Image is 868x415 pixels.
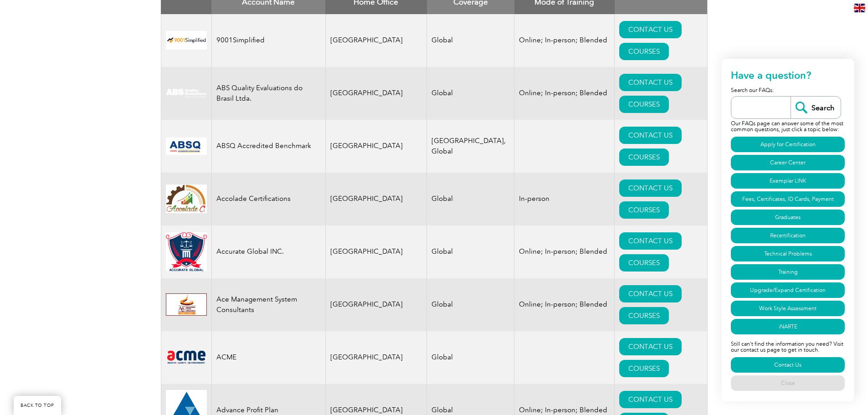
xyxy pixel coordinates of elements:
[731,86,845,96] p: Search our FAQs:
[325,331,427,384] td: [GEOGRAPHIC_DATA]
[731,191,845,207] a: Fees, Certificates, ID Cards, Payment
[731,264,845,280] a: Training
[514,278,615,331] td: Online; In-person; Blended
[619,127,682,144] a: CONTACT US
[619,254,669,272] a: COURSES
[731,319,845,334] a: iNARTE
[619,360,669,377] a: COURSES
[166,184,207,213] img: 1a94dd1a-69dd-eb11-bacb-002248159486-logo.jpg
[731,210,845,225] a: Graduates
[514,67,615,120] td: Online; In-person; Blended
[211,278,325,331] td: Ace Management System Consultants
[514,14,615,67] td: Online; In-person; Blended
[427,278,514,331] td: Global
[14,396,61,415] a: BACK TO TOP
[619,232,682,250] a: CONTACT US
[325,120,427,173] td: [GEOGRAPHIC_DATA]
[731,228,845,243] a: Recertification
[619,201,669,219] a: COURSES
[731,301,845,316] a: Work Style Assessment
[166,138,207,155] img: cc24547b-a6e0-e911-a812-000d3a795b83-logo.png
[791,97,841,118] input: Search
[211,14,325,67] td: 9001Simplified
[619,179,682,197] a: CONTACT US
[325,173,427,225] td: [GEOGRAPHIC_DATA]
[166,88,207,98] img: c92924ac-d9bc-ea11-a814-000d3a79823d-logo.jpg
[619,391,682,408] a: CONTACT US
[166,349,207,366] img: 0f03f964-e57c-ec11-8d20-002248158ec2-logo.png
[731,375,845,391] a: Close
[166,31,207,50] img: 37c9c059-616f-eb11-a812-002248153038-logo.png
[325,67,427,120] td: [GEOGRAPHIC_DATA]
[325,278,427,331] td: [GEOGRAPHIC_DATA]
[619,338,682,355] a: CONTACT US
[619,21,682,38] a: CONTACT US
[427,14,514,67] td: Global
[211,225,325,278] td: Accurate Global INC.
[731,282,845,298] a: Upgrade/Expand Certification
[211,173,325,225] td: Accolade Certifications
[731,246,845,261] a: Technical Problems
[166,232,207,272] img: a034a1f6-3919-f011-998a-0022489685a1-logo.png
[731,155,845,170] a: Career Center
[731,68,845,86] h2: Have a question?
[211,331,325,384] td: ACME
[731,336,845,356] p: Still can't find the information you need? Visit our contact us page to get in touch.
[731,357,845,373] a: Contact Us
[731,137,845,152] a: Apply for Certification
[325,225,427,278] td: [GEOGRAPHIC_DATA]
[211,67,325,120] td: ABS Quality Evaluations do Brasil Ltda.
[211,120,325,173] td: ABSQ Accredited Benchmark
[619,285,682,302] a: CONTACT US
[427,225,514,278] td: Global
[731,119,845,135] p: Our FAQs page can answer some of the most common questions, just click a topic below:
[514,173,615,225] td: In-person
[166,293,207,316] img: 306afd3c-0a77-ee11-8179-000d3ae1ac14-logo.jpg
[619,43,669,60] a: COURSES
[619,149,669,166] a: COURSES
[427,120,514,173] td: [GEOGRAPHIC_DATA], Global
[619,96,669,113] a: COURSES
[854,4,865,12] img: en
[427,67,514,120] td: Global
[619,307,669,324] a: COURSES
[325,14,427,67] td: [GEOGRAPHIC_DATA]
[731,173,845,189] a: Exemplar LINK
[427,331,514,384] td: Global
[427,173,514,225] td: Global
[514,225,615,278] td: Online; In-person; Blended
[619,74,682,91] a: CONTACT US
